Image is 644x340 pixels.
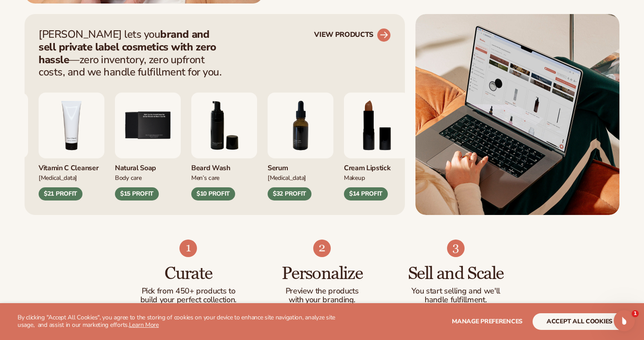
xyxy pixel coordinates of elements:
[18,314,342,329] p: By clicking "Accept All Cookies", you agree to the storing of cookies on your device to enhance s...
[115,187,159,200] div: $15 PROFIT
[39,158,104,173] div: Vitamin C Cleanser
[39,187,82,200] div: $21 PROFIT
[179,240,197,257] img: Shopify Image 4
[452,313,522,330] button: Manage preferences
[415,14,619,215] img: Shopify Image 2
[268,93,333,200] div: 7 / 9
[447,240,465,257] img: Shopify Image 6
[452,317,522,326] span: Manage preferences
[268,187,311,200] div: $32 PROFIT
[191,173,257,182] div: Men’s Care
[191,187,235,200] div: $10 PROFIT
[139,287,238,304] p: Pick from 450+ products to build your perfect collection.
[273,296,372,304] p: with your branding.
[139,264,238,283] h3: Curate
[406,287,505,296] p: You start selling and we'll
[39,28,227,79] p: [PERSON_NAME] lets you —zero inventory, zero upfront costs, and we handle fulfillment for you.
[314,28,391,42] a: VIEW PRODUCTS
[39,93,104,158] img: Vitamin c cleanser.
[632,310,639,317] span: 1
[313,240,331,257] img: Shopify Image 5
[344,93,410,200] div: 8 / 9
[344,158,410,173] div: Cream Lipstick
[115,158,181,173] div: Natural Soap
[268,158,333,173] div: Serum
[273,264,372,283] h3: Personalize
[533,313,626,330] button: accept all cookies
[115,93,181,200] div: 5 / 9
[344,173,410,182] div: Makeup
[268,173,333,182] div: [MEDICAL_DATA]
[406,296,505,304] p: handle fulfillment.
[129,321,159,329] a: Learn More
[191,158,257,173] div: Beard Wash
[344,93,410,158] img: Luxury cream lipstick.
[273,287,372,296] p: Preview the products
[115,93,181,158] img: Nature bar of soap.
[344,187,388,200] div: $14 PROFIT
[39,173,104,182] div: [MEDICAL_DATA]
[191,93,257,200] div: 6 / 9
[39,27,216,67] strong: brand and sell private label cosmetics with zero hassle
[268,93,333,158] img: Collagen and retinol serum.
[191,93,257,158] img: Foaming beard wash.
[406,264,505,283] h3: Sell and Scale
[115,173,181,182] div: Body Care
[614,310,635,331] iframe: Intercom live chat
[39,93,104,200] div: 4 / 9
